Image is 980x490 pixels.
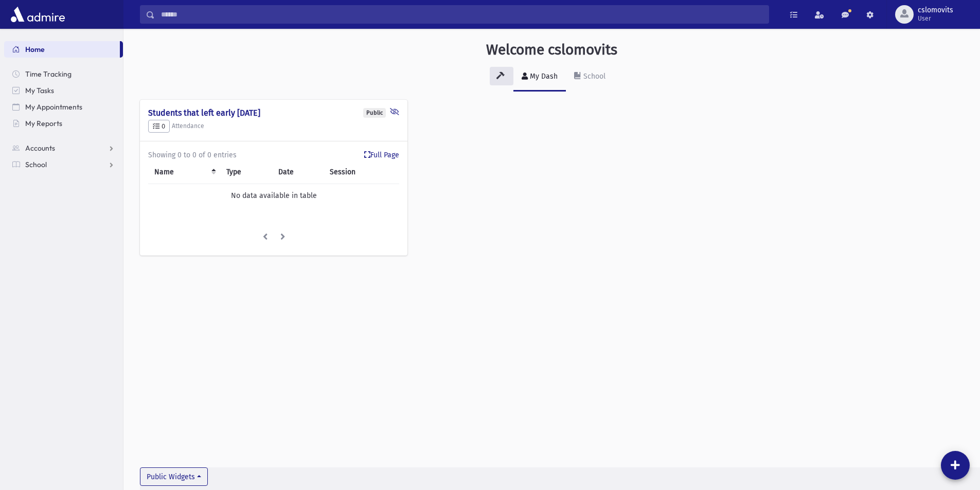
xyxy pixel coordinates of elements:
[148,120,170,133] button: 0
[155,5,769,24] input: Search
[25,86,54,95] span: My Tasks
[25,69,72,79] span: Time Tracking
[918,6,953,14] span: cslomovits
[148,150,399,160] div: Showing 0 to 0 of 0 entries
[140,467,208,486] button: Public Widgets
[4,99,123,115] a: My Appointments
[486,41,617,59] h3: Welcome cslomovits
[363,108,386,118] div: Public
[324,160,400,184] th: Session
[148,120,399,133] h5: Attendance
[581,72,605,81] div: School
[8,4,67,25] img: AdmirePro
[4,156,123,173] a: School
[4,82,123,99] a: My Tasks
[25,143,55,153] span: Accounts
[220,160,272,184] th: Type
[153,122,165,130] span: 0
[566,63,614,92] a: School
[513,63,566,92] a: My Dash
[25,160,47,169] span: School
[4,41,120,58] a: Home
[918,14,953,23] span: User
[148,108,399,118] h4: Students that left early [DATE]
[25,119,62,128] span: My Reports
[148,184,399,208] td: No data available in table
[528,72,558,81] div: My Dash
[148,160,220,184] th: Name
[4,66,123,82] a: Time Tracking
[272,160,324,184] th: Date
[364,150,399,160] a: Full Page
[4,115,123,132] a: My Reports
[25,102,82,112] span: My Appointments
[4,140,123,156] a: Accounts
[25,45,45,54] span: Home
